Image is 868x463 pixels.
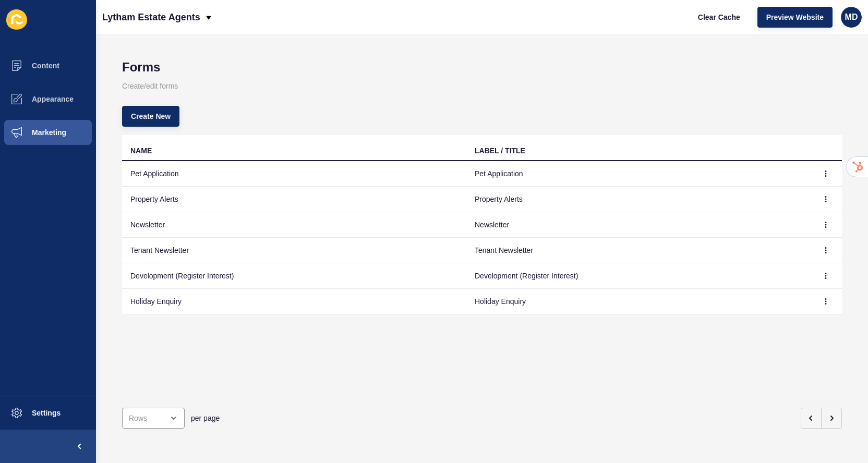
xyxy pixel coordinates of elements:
span: Preview Website [766,12,824,22]
td: Pet Application [466,161,811,187]
td: Development (Register Interest) [122,263,466,289]
td: Pet Application [122,161,466,187]
button: Clear Cache [689,7,749,28]
td: Development (Register Interest) [466,263,811,289]
td: Tenant Newsletter [122,238,466,263]
span: Create New [131,111,171,121]
td: Newsletter [466,212,811,238]
p: Create/edit forms [122,75,842,98]
span: per page [191,413,220,423]
td: Holiday Enquiry [122,289,466,314]
td: Tenant Newsletter [466,238,811,263]
span: MD [845,12,858,22]
div: LABEL / TITLE [475,145,525,156]
div: NAME [130,145,152,156]
div: open menu [122,408,185,429]
td: Property Alerts [466,187,811,212]
td: Newsletter [122,212,466,238]
td: Holiday Enquiry [466,289,811,314]
span: Clear Cache [698,12,740,22]
h1: Forms [122,60,842,75]
button: Preview Website [757,7,833,28]
button: Create New [122,106,179,127]
p: Lytham Estate Agents [102,4,200,30]
td: Property Alerts [122,187,466,212]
